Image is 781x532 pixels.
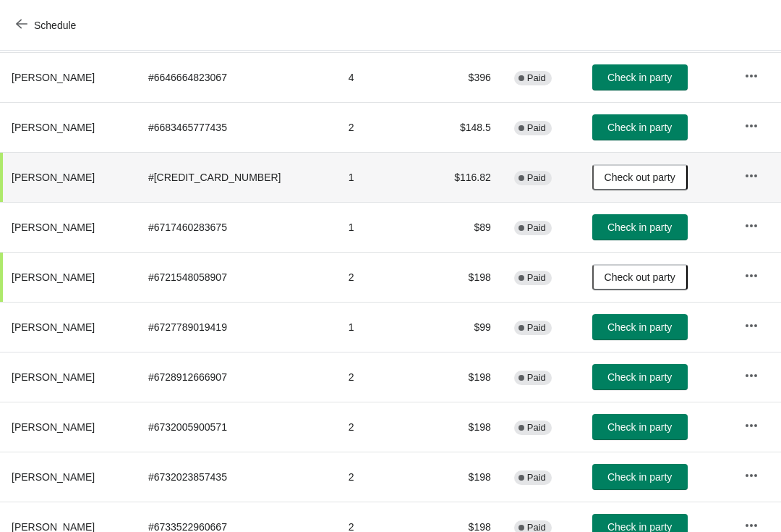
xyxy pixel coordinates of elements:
[426,52,503,102] td: $396
[12,421,95,433] span: [PERSON_NAME]
[337,352,426,402] td: 2
[607,421,672,433] span: Check in party
[137,352,337,402] td: # 6728912666907
[12,72,95,83] span: [PERSON_NAME]
[426,302,503,352] td: $99
[607,72,672,83] span: Check in party
[337,52,426,102] td: 4
[12,122,95,133] span: [PERSON_NAME]
[12,321,95,333] span: [PERSON_NAME]
[527,322,546,334] span: Paid
[426,352,503,402] td: $198
[527,372,546,384] span: Paid
[592,164,688,190] button: Check out party
[426,102,503,152] td: $148.5
[592,214,688,240] button: Check in party
[337,252,426,302] td: 2
[337,102,426,152] td: 2
[137,202,337,252] td: # 6717460283675
[592,464,688,490] button: Check in party
[592,264,688,290] button: Check out party
[337,202,426,252] td: 1
[137,252,337,302] td: # 6721548058907
[607,122,672,133] span: Check in party
[12,471,95,483] span: [PERSON_NAME]
[12,221,95,233] span: [PERSON_NAME]
[607,371,672,383] span: Check in party
[34,20,76,31] span: Schedule
[527,272,546,284] span: Paid
[426,252,503,302] td: $198
[337,302,426,352] td: 1
[592,64,688,90] button: Check in party
[137,302,337,352] td: # 6727789019419
[527,222,546,234] span: Paid
[607,471,672,483] span: Check in party
[426,452,503,502] td: $198
[527,472,546,484] span: Paid
[527,122,546,134] span: Paid
[137,102,337,152] td: # 6683465777435
[337,452,426,502] td: 2
[426,202,503,252] td: $89
[137,402,337,452] td: # 6732005900571
[592,314,688,340] button: Check in party
[337,402,426,452] td: 2
[137,152,337,202] td: # [CREDIT_CARD_NUMBER]
[605,172,675,183] span: Check out party
[426,402,503,452] td: $198
[337,152,426,202] td: 1
[527,72,546,84] span: Paid
[527,422,546,434] span: Paid
[592,364,688,390] button: Check in party
[592,114,688,140] button: Check in party
[592,414,688,440] button: Check in party
[527,172,546,184] span: Paid
[12,172,95,183] span: [PERSON_NAME]
[137,52,337,102] td: # 6646664823067
[7,12,88,38] button: Schedule
[12,371,95,383] span: [PERSON_NAME]
[426,152,503,202] td: $116.82
[137,452,337,502] td: # 6732023857435
[12,271,95,283] span: [PERSON_NAME]
[605,271,675,283] span: Check out party
[607,221,672,233] span: Check in party
[607,321,672,333] span: Check in party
